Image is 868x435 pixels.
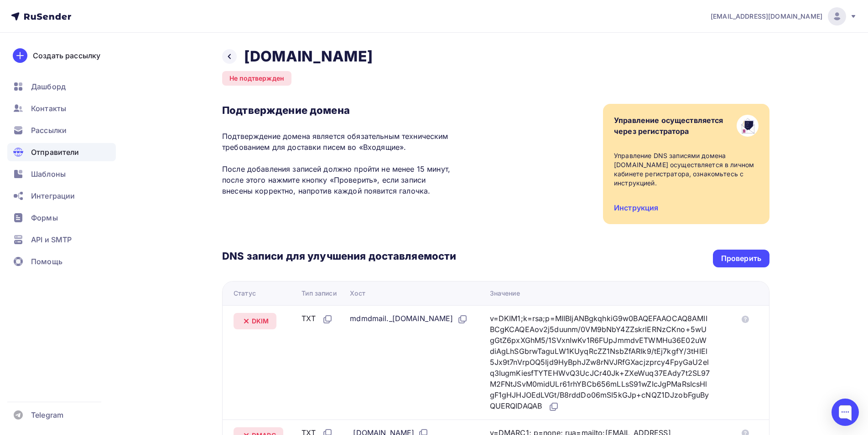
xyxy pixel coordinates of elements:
[31,256,62,267] span: Помощь
[7,77,116,96] a: Дашборд
[711,12,822,21] span: [EMAIL_ADDRESS][DOMAIN_NAME]
[711,7,857,26] a: [EMAIL_ADDRESS][DOMAIN_NAME]
[31,409,63,420] span: Telegram
[614,203,658,212] a: Инструкция
[31,190,75,201] span: Интеграции
[301,289,336,298] div: Тип записи
[31,147,79,158] span: Отправители
[614,151,759,188] div: Управление DNS записями домена [DOMAIN_NAME] осуществляется в личном кабинете регистратора, ознак...
[234,289,256,298] div: Статус
[490,313,711,412] div: v=DKIM1;k=rsa;p=MIIBIjANBgkqhkiG9w0BAQEFAAOCAQ8AMIIBCgKCAQEAov2j5duunm/0VM9bNbY4ZZskrlERNzCKno+5w...
[31,103,66,114] span: Контакты
[33,50,100,61] div: Создать рассылку
[7,165,116,183] a: Шаблоны
[31,212,58,223] span: Формы
[222,250,456,264] h3: DNS записи для улучшения доставляемости
[31,125,67,136] span: Рассылки
[222,71,291,86] div: Не подтвержден
[7,99,116,118] a: Контакты
[244,47,373,66] h2: [DOMAIN_NAME]
[350,313,468,325] div: mdmdmail._[DOMAIN_NAME]
[301,313,333,325] div: TXT
[252,317,269,326] span: DKIM
[7,209,116,227] a: Формы
[614,115,723,137] div: Управление осуществляется через регистратора
[31,234,72,245] span: API и SMTP
[350,289,365,298] div: Хост
[7,143,116,161] a: Отправители
[31,169,66,179] span: Шаблоны
[7,121,116,139] a: Рассылки
[222,104,456,117] h3: Подтверждение домена
[222,131,456,196] p: Подтверждение домена является обязательным техническим требованием для доставки писем во «Входящи...
[31,81,66,92] span: Дашборд
[721,253,761,264] div: Проверить
[490,289,520,298] div: Значение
